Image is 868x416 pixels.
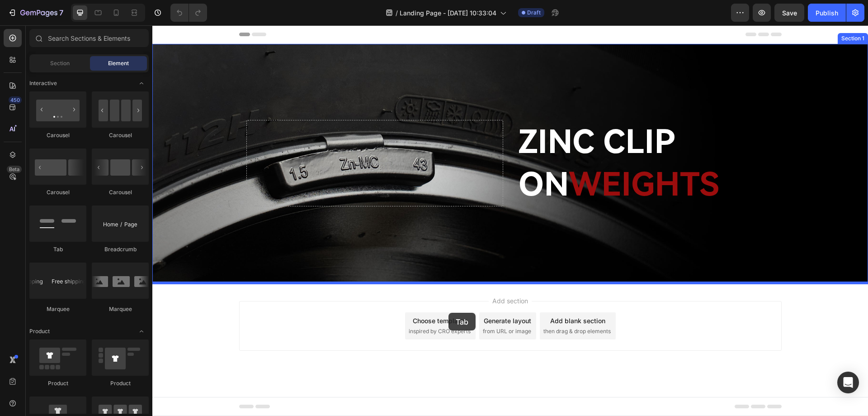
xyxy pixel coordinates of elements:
[782,9,797,17] span: Save
[816,8,838,18] div: Publish
[92,131,149,139] div: Carousel
[396,8,398,18] span: /
[29,305,86,313] div: Marquee
[400,8,496,18] span: Landing Page - [DATE] 10:33:04
[29,188,86,196] div: Carousel
[29,379,86,387] div: Product
[170,4,207,22] div: Undo/Redo
[7,166,22,173] div: Beta
[9,96,22,104] div: 450
[50,59,70,67] span: Section
[29,29,149,47] input: Search Sections & Elements
[92,305,149,313] div: Marquee
[134,324,149,339] span: Toggle open
[29,131,86,139] div: Carousel
[108,59,129,67] span: Element
[837,372,859,393] div: Open Intercom Messenger
[774,4,804,22] button: Save
[527,9,541,17] span: Draft
[92,379,149,387] div: Product
[59,7,63,18] p: 7
[29,79,57,87] span: Interactive
[4,4,67,22] button: 7
[134,76,149,91] span: Toggle open
[29,245,86,253] div: Tab
[92,188,149,196] div: Carousel
[29,327,50,335] span: Product
[152,25,868,416] iframe: Design area
[808,4,846,22] button: Publish
[92,245,149,253] div: Breadcrumb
